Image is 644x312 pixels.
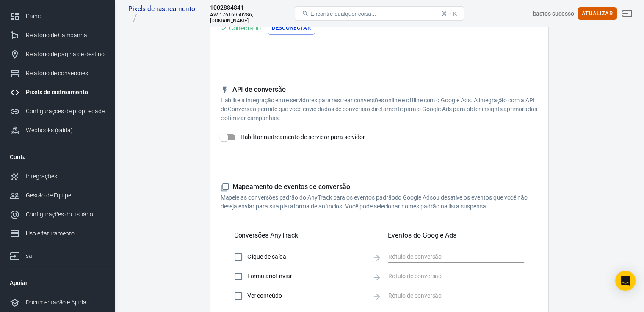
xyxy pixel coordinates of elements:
font: Encontre qualquer coisa... [310,11,376,17]
font: Webhooks (saída) [26,127,73,134]
font: Configurações do usuário [26,211,93,218]
font: FormulárioEnviar [247,273,292,279]
a: Uso e faturamento [3,224,111,243]
font: Conta [10,153,26,160]
font: 1002884841 [210,4,244,11]
a: Relatório de Campanha [3,26,111,45]
font: Relatório de Campanha [26,32,87,38]
font: Painel [26,13,42,19]
a: sair [617,3,637,24]
a: Relatório de página de destino [3,45,111,64]
a: Configurações de propriedade [3,102,111,121]
font: Configurações de propriedade [26,108,105,115]
a: Configurações do usuário [3,205,111,224]
font: Conectado [229,24,261,32]
font: API de conversão [232,85,286,93]
font: AW-17616950286, [DOMAIN_NAME] [210,12,252,24]
div: Abra o Intercom Messenger [615,271,636,291]
button: Desconectar [268,22,315,35]
font: Pixels de rastreamento [128,5,195,13]
div: AW-17616950286, descontohour.shop [210,12,291,24]
input: Rótulo de conversão [388,271,511,282]
font: Documentação e Ajuda [26,299,86,306]
font: Atualizar [582,10,613,16]
font: sair [26,252,36,259]
a: Pixels de rastreamento [3,83,111,102]
input: Rótulo de conversão [388,290,511,301]
font: Uso e faturamento [26,230,75,237]
a: Integrações [3,167,111,186]
font: Gestão de Equipe [26,192,71,199]
font: Habilitar rastreamento de servidor para servidor [240,134,365,140]
font: ⌘ + K [441,11,457,17]
font: Mapeamento de eventos de conversão [232,183,350,191]
div: 1002884841 [210,3,291,12]
a: Webhooks (saída) [3,121,111,140]
font: Pixels de rastreamento [26,89,88,96]
font: bastos sucesso [533,10,574,17]
font: Apoiar [10,279,28,286]
button: Encontre qualquer coisa...⌘ + K [295,6,464,21]
font: Desconectar [272,25,311,31]
font: Relatório de conversões [26,70,88,77]
font: Relatório de página de destino [26,51,105,57]
font: Eventos do Google Ads [388,231,456,239]
a: Painel [3,7,111,26]
input: Rótulo de conversão [388,252,511,262]
a: sair [3,243,111,265]
button: Atualizar [578,7,617,20]
font: do Google Ads [395,194,432,201]
a: Pixels de rastreamento [128,4,204,22]
font: Mapeie as conversões padrão do AnyTrack para os eventos padrão [221,194,395,201]
a: Relatório de conversões [3,64,111,83]
font: ou desative os eventos que você não deseja enviar para sua plataforma de anúncios. Você pode sele... [221,194,528,210]
font: Clique de saída [247,253,286,260]
font: Conversões AnyTrack [234,231,298,239]
font: Integrações [26,173,57,180]
div: ID da conta: 7DDlUc7E [533,9,574,18]
font: Habilite a integração entre servidores para rastrear conversões online e offline com o Google Ads... [221,97,537,121]
font: Ver conteúdo [247,292,282,299]
a: Gestão de Equipe [3,186,111,205]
